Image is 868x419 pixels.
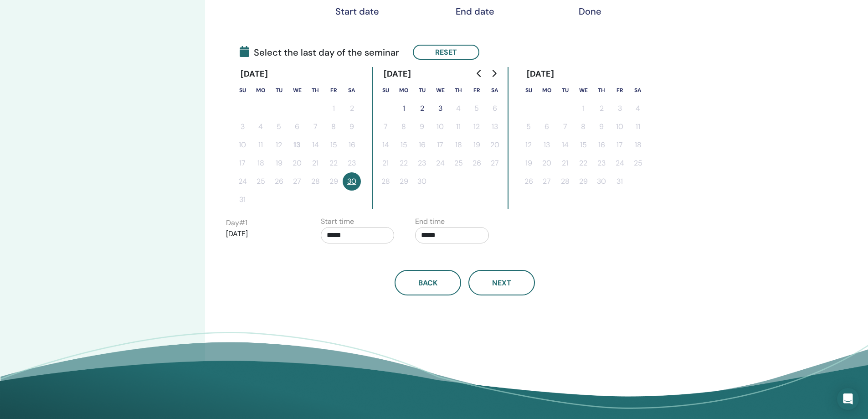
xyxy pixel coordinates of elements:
button: 13 [288,136,306,154]
button: 19 [519,154,538,172]
div: End date [452,6,498,17]
button: 21 [306,154,324,172]
button: 14 [376,136,395,154]
button: 18 [252,154,270,172]
button: 4 [252,118,270,136]
button: 1 [395,99,413,118]
button: 14 [306,136,324,154]
button: 10 [233,136,252,154]
button: 13 [486,118,504,136]
button: 27 [288,172,306,191]
button: 15 [324,136,343,154]
button: 29 [395,172,413,191]
th: Monday [395,81,413,99]
button: 30 [592,172,611,191]
button: 12 [519,136,538,154]
button: 30 [413,172,431,191]
button: 2 [592,99,611,118]
button: 26 [519,172,538,191]
th: Sunday [376,81,395,99]
button: 3 [431,99,449,118]
div: [DATE] [233,67,276,81]
button: 17 [431,136,449,154]
button: 15 [574,136,592,154]
button: 26 [270,172,288,191]
button: 15 [395,136,413,154]
button: 28 [556,172,574,191]
button: 1 [574,99,592,118]
button: 22 [574,154,592,172]
button: 4 [449,99,467,118]
button: 19 [270,154,288,172]
button: 28 [306,172,324,191]
div: Open Intercom Messenger [837,388,859,410]
button: 24 [233,172,252,191]
th: Thursday [449,81,467,99]
div: Done [567,6,613,17]
button: 11 [252,136,270,154]
button: 25 [449,154,467,172]
button: 17 [611,136,629,154]
button: 20 [538,154,556,172]
button: Next [468,270,535,295]
button: 17 [233,154,252,172]
button: 29 [324,172,343,191]
button: 19 [467,136,486,154]
button: 27 [486,154,504,172]
label: End time [415,216,445,227]
span: Back [418,278,437,288]
div: Start date [334,6,380,17]
button: 3 [611,99,629,118]
button: 10 [431,118,449,136]
button: 25 [252,172,270,191]
button: 6 [486,99,504,118]
button: 1 [324,99,343,118]
span: Select the last day of the seminar [240,46,399,59]
button: 31 [611,172,629,191]
button: 11 [629,118,647,136]
button: 5 [270,118,288,136]
th: Thursday [592,81,611,99]
button: 23 [592,154,611,172]
button: 30 [343,172,361,191]
button: 28 [376,172,395,191]
button: 12 [270,136,288,154]
th: Wednesday [574,81,592,99]
th: Sunday [233,81,252,99]
button: Reset [413,45,479,60]
button: 8 [324,118,343,136]
button: 16 [592,136,611,154]
button: 5 [467,99,486,118]
button: 22 [395,154,413,172]
button: 22 [324,154,343,172]
label: Day # 1 [226,217,247,228]
th: Tuesday [270,81,288,99]
button: 27 [538,172,556,191]
button: 6 [288,118,306,136]
button: 26 [467,154,486,172]
th: Saturday [629,81,647,99]
button: 18 [449,136,467,154]
button: Back [395,270,461,295]
button: 8 [574,118,592,136]
button: 9 [592,118,611,136]
button: 24 [431,154,449,172]
button: 14 [556,136,574,154]
button: 20 [288,154,306,172]
button: 13 [538,136,556,154]
span: Next [492,278,511,288]
button: 7 [376,118,395,136]
th: Wednesday [431,81,449,99]
th: Friday [324,81,343,99]
button: 16 [413,136,431,154]
label: Start time [321,216,354,227]
th: Monday [538,81,556,99]
th: Tuesday [556,81,574,99]
button: 10 [611,118,629,136]
button: 21 [556,154,574,172]
button: 3 [233,118,252,136]
button: 24 [611,154,629,172]
button: Go to previous month [472,64,487,83]
button: 9 [413,118,431,136]
th: Saturday [343,81,361,99]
